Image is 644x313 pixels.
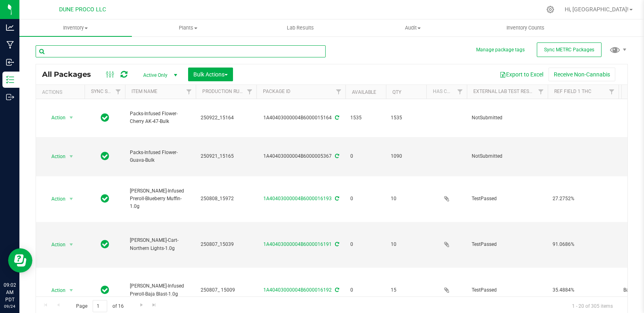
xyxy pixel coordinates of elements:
[36,45,326,57] input: Search Package ID, Item Name, SKU, Lot or Part Number...
[566,300,619,312] span: 1 - 20 of 305 items
[201,152,252,160] span: 250921_15165
[553,286,614,294] span: 35.4884%
[66,151,76,162] span: select
[350,114,381,122] span: 1535
[334,287,339,293] span: Sync from Compliance System
[350,152,381,160] span: 0
[201,241,252,248] span: 250807_15039
[101,193,109,204] span: In Sync
[91,89,122,94] a: Sync Status
[537,42,602,57] button: Sync METRC Packages
[472,241,543,248] span: TestPassed
[132,24,244,32] span: Plants
[130,149,191,164] span: Packs-Infused Flower-Guava-Bulk
[472,114,543,122] span: NotSubmitted
[8,248,32,273] iframe: Resource center
[553,241,614,248] span: 91.0686%
[44,239,66,250] span: Action
[93,300,107,313] input: 1
[130,187,191,211] span: [PERSON_NAME]-Infused Preroll-Blueberry Muffin-1.0g
[392,89,401,95] a: Qty
[19,24,132,32] span: Inventory
[565,6,629,13] span: Hi, [GEOGRAPHIC_DATA]!
[66,112,76,123] span: select
[334,153,339,159] span: Sync from Compliance System
[6,58,14,66] inline-svg: Inbound
[350,241,381,248] span: 0
[130,110,191,125] span: Packs-Infused Flower-Cherry AK-47-Bulk
[202,89,243,94] a: Production Run
[201,114,252,122] span: 250922_15164
[201,286,252,294] span: 250807_ 15009
[391,114,422,122] span: 1535
[201,195,252,203] span: 250808_15972
[472,195,543,203] span: TestPassed
[101,150,109,162] span: In Sync
[6,93,14,101] inline-svg: Outbound
[136,300,147,311] a: Go to the next page
[352,89,376,95] a: Available
[472,286,543,294] span: TestPassed
[276,24,325,32] span: Lab Results
[69,300,130,313] span: Page of 16
[44,112,66,123] span: Action
[605,85,619,99] a: Filter
[44,285,66,296] span: Action
[334,115,339,121] span: Sync from Compliance System
[494,68,549,81] button: Export to Excel
[391,241,422,248] span: 10
[59,6,106,13] span: DUNE PROCO LLC
[101,112,109,123] span: In Sync
[263,196,332,201] a: 1A40403000004B6000016193
[42,70,99,79] span: All Packages
[332,85,345,99] a: Filter
[66,193,76,205] span: select
[357,19,469,36] a: Audit
[4,281,16,303] p: 09:02 AM PDT
[391,195,422,203] span: 10
[255,114,347,122] div: 1A40403000004B6000015164
[182,85,196,99] a: Filter
[44,193,66,205] span: Action
[391,152,422,160] span: 1090
[193,71,228,78] span: Bulk Actions
[350,286,381,294] span: 0
[469,19,582,36] a: Inventory Counts
[334,241,339,247] span: Sync from Compliance System
[263,287,332,293] a: 1A40403000004B6000016192
[244,19,357,36] a: Lab Results
[188,68,233,81] button: Bulk Actions
[391,286,422,294] span: 15
[44,151,66,162] span: Action
[549,68,615,81] button: Receive Non-Cannabis
[131,89,157,94] a: Item Name
[334,196,339,201] span: Sync from Compliance System
[66,285,76,296] span: select
[426,85,467,99] th: Has COA
[132,19,244,36] a: Plants
[130,282,191,298] span: [PERSON_NAME]-Infused Preroll-Baja Blast-1.0g
[357,24,469,32] span: Audit
[101,284,109,296] span: In Sync
[473,89,537,94] a: External Lab Test Result
[472,152,543,160] span: NotSubmitted
[6,76,14,84] inline-svg: Inventory
[6,23,14,32] inline-svg: Analytics
[263,241,332,247] a: 1A40403000004B6000016191
[476,47,525,53] button: Manage package tags
[130,237,191,252] span: [PERSON_NAME]-Cart-Northern Lights-1.0g
[19,19,132,36] a: Inventory
[554,89,591,94] a: Ref Field 1 THC
[553,195,614,203] span: 27.2752%
[6,41,14,49] inline-svg: Manufacturing
[453,85,467,99] a: Filter
[263,89,290,94] a: Package ID
[255,152,347,160] div: 1A40403000004B6000005367
[243,85,256,99] a: Filter
[101,239,109,250] span: In Sync
[544,47,594,53] span: Sync METRC Packages
[42,89,81,95] div: Actions
[534,85,548,99] a: Filter
[4,303,16,309] p: 09/24
[112,85,125,99] a: Filter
